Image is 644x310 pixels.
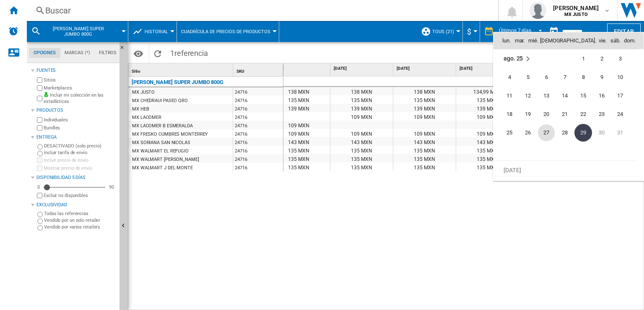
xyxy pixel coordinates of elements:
span: 27 [538,124,555,141]
td: Tuesday August 26 2025 [519,123,537,142]
td: Wednesday August 27 2025 [537,123,556,142]
span: 15 [575,87,592,104]
th: mar. [513,32,526,49]
span: 25 [501,124,518,141]
td: Thursday August 7 2025 [556,68,574,87]
tr: Week undefined [493,160,636,179]
td: Thursday August 14 2025 [556,87,574,105]
md-calendar: Calendar [493,32,644,181]
td: Sunday August 3 2025 [611,49,636,68]
td: Monday August 11 2025 [493,87,519,105]
td: Monday August 18 2025 [493,105,519,123]
span: 8 [575,69,592,86]
tr: Week 1 [493,49,636,68]
td: Sunday August 10 2025 [611,68,636,87]
th: sáb. [609,32,622,49]
td: Saturday August 30 2025 [592,123,611,142]
td: Thursday August 28 2025 [556,123,574,142]
span: 7 [556,69,573,86]
span: 10 [612,69,628,86]
tr: Week undefined [493,142,636,161]
td: Friday August 29 2025 [574,123,592,142]
td: Wednesday August 6 2025 [537,68,556,87]
span: 16 [593,87,610,104]
td: Friday August 15 2025 [574,87,592,105]
tr: Week 2 [493,68,636,87]
td: Saturday August 23 2025 [592,105,611,123]
span: 13 [538,87,555,104]
span: 20 [538,106,555,123]
td: Friday August 1 2025 [574,49,592,68]
span: 21 [556,106,573,123]
tr: Week 4 [493,105,636,123]
span: 22 [575,106,592,123]
span: 18 [501,106,518,123]
span: 4 [501,69,518,86]
th: mié. [527,32,540,49]
span: 14 [556,87,573,104]
span: 2 [593,50,610,67]
span: [DATE] [504,166,521,173]
td: Tuesday August 12 2025 [519,87,537,105]
td: Saturday August 2 2025 [592,49,611,68]
span: 17 [612,87,628,104]
td: Tuesday August 19 2025 [519,105,537,123]
span: ago. 25 [504,55,523,62]
span: 9 [593,69,610,86]
span: 11 [501,87,518,104]
td: Wednesday August 13 2025 [537,87,556,105]
span: 23 [593,106,610,123]
td: Sunday August 24 2025 [611,105,636,123]
th: vie. [596,32,609,49]
td: Sunday August 31 2025 [611,123,636,142]
span: 29 [574,124,592,142]
span: 24 [612,106,628,123]
td: Wednesday August 20 2025 [537,105,556,123]
span: 1 [575,50,592,67]
span: 3 [612,50,628,67]
td: Monday August 4 2025 [493,68,519,87]
tr: Week 3 [493,87,636,105]
td: August 2025 [493,49,556,68]
span: 26 [519,124,536,141]
span: 19 [519,106,536,123]
span: 6 [538,69,555,86]
th: dom. [622,32,644,49]
span: 12 [519,87,536,104]
span: 5 [519,69,536,86]
td: Tuesday August 5 2025 [519,68,537,87]
span: 28 [556,124,573,141]
tr: Week 5 [493,123,636,142]
td: Sunday August 17 2025 [611,87,636,105]
td: Saturday August 9 2025 [592,68,611,87]
th: [DEMOGRAPHIC_DATA]. [540,32,596,49]
td: Friday August 22 2025 [574,105,592,123]
td: Saturday August 16 2025 [592,87,611,105]
th: lun. [493,32,513,49]
td: Friday August 8 2025 [574,68,592,87]
td: Thursday August 21 2025 [556,105,574,123]
td: Monday August 25 2025 [493,123,519,142]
